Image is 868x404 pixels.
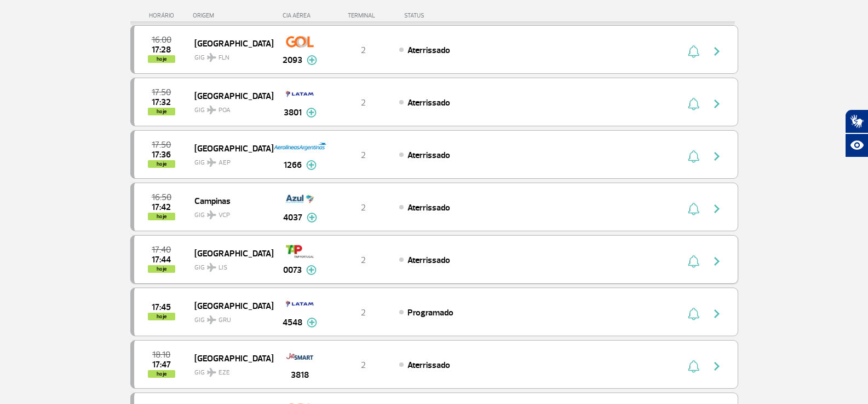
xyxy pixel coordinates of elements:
[219,158,231,168] span: AEP
[207,106,216,114] img: destiny_airplane.svg
[152,194,171,201] span: 2025-09-28 16:50:00
[207,210,216,219] img: destiny_airplane.svg
[306,265,317,275] img: mais-info-painel-voo.svg
[148,108,175,115] span: hoje
[219,53,229,63] span: FLN
[152,46,171,54] span: 2025-09-28 17:28:57
[152,361,171,368] span: 2025-09-28 17:47:16
[284,159,302,172] span: 1266
[688,307,699,320] img: sino-painel-voo.svg
[194,194,265,208] span: Campinas
[152,246,171,254] span: 2025-09-28 17:40:00
[291,368,309,382] span: 3818
[283,54,302,67] span: 2093
[361,255,366,266] span: 2
[361,150,366,161] span: 2
[327,12,399,19] div: TERMINAL
[307,318,317,327] img: mais-info-painel-voo.svg
[407,97,450,108] span: Aterrissado
[710,255,723,268] img: seta-direita-painel-voo.svg
[152,303,171,311] span: 2025-09-28 17:45:00
[194,89,265,103] span: [GEOGRAPHIC_DATA]
[399,12,488,19] div: STATUS
[194,152,265,168] span: GIG
[219,106,231,115] span: POA
[152,256,171,264] span: 2025-09-28 17:44:18
[710,45,723,58] img: seta-direita-painel-voo.svg
[152,36,171,44] span: 2025-09-28 16:00:00
[688,202,699,215] img: sino-painel-voo.svg
[407,360,450,371] span: Aterrissado
[152,151,171,159] span: 2025-09-28 17:36:33
[845,133,868,157] button: Abrir recursos assistivos.
[194,309,265,325] span: GIG
[307,213,317,223] img: mais-info-painel-voo.svg
[710,150,723,163] img: seta-direita-painel-voo.svg
[688,45,699,58] img: sino-painel-voo.svg
[219,210,230,220] span: VCP
[845,109,868,133] button: Abrir tradutor de língua de sinais.
[407,202,450,213] span: Aterrissado
[207,53,216,62] img: destiny_airplane.svg
[148,213,175,220] span: hoje
[273,12,327,19] div: CIA AÉREA
[306,160,317,170] img: mais-info-painel-voo.svg
[710,97,723,110] img: seta-direita-painel-voo.svg
[148,370,175,378] span: hoje
[194,351,265,365] span: [GEOGRAPHIC_DATA]
[194,47,265,63] span: GIG
[152,141,171,149] span: 2025-09-28 17:50:00
[219,315,231,325] span: GRU
[284,106,302,119] span: 3801
[194,36,265,50] span: [GEOGRAPHIC_DATA]
[688,360,699,373] img: sino-painel-voo.svg
[283,316,302,329] span: 4548
[152,203,171,211] span: 2025-09-28 17:42:36
[688,97,699,110] img: sino-painel-voo.svg
[134,12,193,19] div: HORÁRIO
[194,204,265,220] span: GIG
[207,315,216,324] img: destiny_airplane.svg
[207,368,216,377] img: destiny_airplane.svg
[194,298,265,313] span: [GEOGRAPHIC_DATA]
[207,158,216,167] img: destiny_airplane.svg
[219,263,227,273] span: LIS
[710,307,723,320] img: seta-direita-painel-voo.svg
[306,108,317,118] img: mais-info-painel-voo.svg
[361,360,366,371] span: 2
[194,141,265,155] span: [GEOGRAPHIC_DATA]
[152,89,171,96] span: 2025-09-28 17:50:00
[152,98,171,106] span: 2025-09-28 17:32:57
[193,12,273,19] div: ORIGEM
[361,202,366,213] span: 2
[710,202,723,215] img: seta-direita-painel-voo.svg
[148,265,175,273] span: hoje
[688,255,699,268] img: sino-painel-voo.svg
[194,246,265,260] span: [GEOGRAPHIC_DATA]
[219,368,230,378] span: EZE
[207,263,216,272] img: destiny_airplane.svg
[688,150,699,163] img: sino-painel-voo.svg
[710,360,723,373] img: seta-direita-painel-voo.svg
[148,160,175,168] span: hoje
[152,351,170,359] span: 2025-09-28 18:10:00
[148,313,175,320] span: hoje
[407,45,450,56] span: Aterrissado
[307,55,317,65] img: mais-info-painel-voo.svg
[361,307,366,318] span: 2
[407,150,450,161] span: Aterrissado
[407,307,453,318] span: Programado
[361,97,366,108] span: 2
[194,257,265,273] span: GIG
[407,255,450,266] span: Aterrissado
[194,362,265,378] span: GIG
[283,211,302,224] span: 4037
[845,109,868,157] div: Plugin de acessibilidade da Hand Talk.
[283,264,302,277] span: 0073
[148,55,175,63] span: hoje
[361,45,366,56] span: 2
[194,99,265,115] span: GIG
